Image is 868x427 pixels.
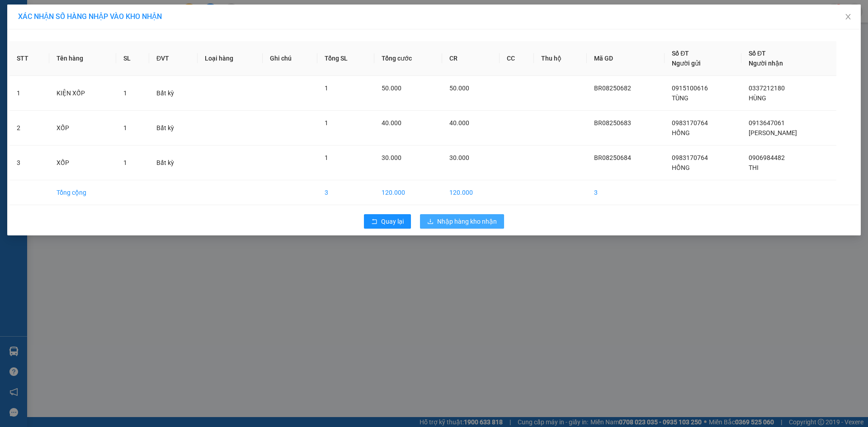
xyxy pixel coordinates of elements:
td: 3 [587,180,665,205]
span: TÙNG [672,94,689,102]
th: Tổng SL [317,41,374,76]
span: 40.000 [382,119,401,127]
td: Tổng cộng [49,180,116,205]
th: SL [116,41,149,76]
td: KIỆN XỐP [49,76,116,111]
span: Người gửi [672,60,701,67]
span: download [427,218,434,225]
span: Nhập hàng kho nhận [437,216,497,226]
td: XỐP [49,111,116,145]
th: Tổng cước [374,41,442,76]
span: 0915100616 [672,84,708,92]
span: environment [5,50,11,56]
td: Bất kỳ [149,111,198,145]
button: Close [835,5,861,30]
span: 1 [123,159,127,166]
span: close [844,13,852,20]
span: 1 [123,124,127,131]
th: Tên hàng [49,41,116,76]
button: rollbackQuay lại [364,214,411,229]
span: 40.000 [449,119,469,127]
span: 1 [123,89,127,97]
span: 1 [325,119,328,127]
span: 1 [325,154,328,161]
span: BR08250683 [594,119,631,127]
td: 3 [9,145,49,180]
span: 1 [325,84,328,92]
td: XỐP [49,145,116,180]
span: rollback [371,218,377,225]
td: Bất kỳ [149,76,198,111]
span: 0983170764 [672,154,708,161]
span: BR08250684 [594,154,631,161]
span: 30.000 [382,154,401,161]
span: 0983170764 [672,119,708,127]
th: Loại hàng [198,41,263,76]
button: downloadNhập hàng kho nhận [420,214,504,229]
b: 93 Nguyễn Thái Bình, [GEOGRAPHIC_DATA] [5,50,61,87]
span: Quay lại [381,216,404,226]
span: 50.000 [382,84,401,92]
span: [PERSON_NAME] [749,129,797,136]
td: 120.000 [374,180,442,205]
td: 2 [9,111,49,145]
td: 120.000 [442,180,500,205]
span: XÁC NHẬN SỐ HÀNG NHẬP VÀO KHO NHẬN [18,12,162,21]
span: THI [749,164,759,171]
span: HÙNG [749,94,766,102]
span: 0906984482 [749,154,785,161]
li: VP 93 NTB Q1 [5,38,62,48]
th: STT [9,41,49,76]
th: Mã GD [587,41,665,76]
span: 0337212180 [749,84,785,92]
td: Bất kỳ [149,145,198,180]
b: QL51, PPhước Trung, TPBà Rịa [62,50,111,67]
span: 0913647061 [749,119,785,127]
span: HỒNG [672,129,690,136]
td: 1 [9,76,49,111]
th: Thu hộ [534,41,587,76]
th: Ghi chú [263,41,317,76]
td: 3 [317,180,374,205]
th: CR [442,41,500,76]
span: 30.000 [449,154,469,161]
span: Người nhận [749,60,783,67]
li: Hoa Mai [5,5,131,22]
li: VP Hàng Bà Rịa [62,38,120,48]
span: HỒNG [672,164,690,171]
span: Số ĐT [672,50,689,57]
img: logo.jpg [5,5,36,36]
span: environment [62,50,69,56]
th: CC [500,41,534,76]
span: BR08250682 [594,84,631,92]
span: 50.000 [449,84,469,92]
span: Số ĐT [749,50,766,57]
th: ĐVT [149,41,198,76]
